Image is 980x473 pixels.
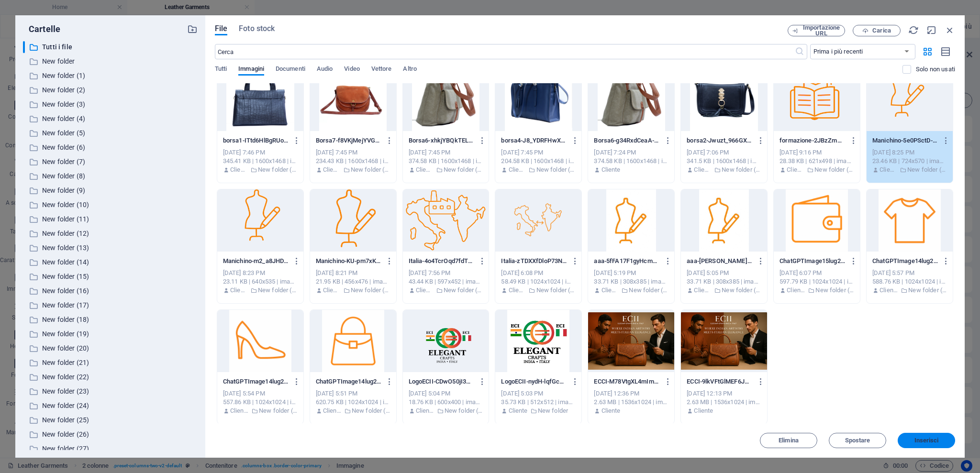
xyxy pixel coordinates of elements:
div: Di: Cliente | Cartella: New folder (26) [316,165,390,174]
span: Elimina [779,438,799,443]
div: 234.43 KB | 1600x1468 | image/jpeg [316,157,390,165]
div: New folder (18) [23,314,198,326]
p: Cliente [230,407,249,415]
div: [DATE] 5:03 PM [501,389,576,398]
p: New folder [42,56,180,67]
div: Di: Cliente | Cartella: New folder (25) [409,165,483,174]
div: New folder (6) [23,142,198,154]
p: New folder (16) [42,286,180,297]
p: New folder (18) [444,286,483,295]
span: Foto stock [239,23,275,34]
div: [DATE] 5:51 PM [316,389,390,398]
div: Di: Cliente | Cartella: New folder (23) [687,165,761,174]
p: Cliente [601,165,621,174]
div: Di: Cliente | Cartella: New folder (27) [223,165,298,174]
span: Altro [403,63,416,77]
div: New folder (15) [23,271,198,283]
span: Spostare [845,438,870,443]
div: New folder (26) [23,429,198,440]
div: 33.71 KB | 308x385 | image/jpeg [594,277,668,286]
div: New folder (13) [23,242,198,254]
div: [DATE] 5:57 PM [872,269,947,277]
p: New folder (21) [907,165,947,174]
div: 21.95 KB | 456x476 | image/png [316,277,390,286]
p: New folder (20) [42,343,180,354]
span: Audio [317,63,333,77]
p: ECCI-M78VtgXL4mImmuJkz3sT6g.png [594,377,659,386]
div: Di: Cliente | Cartella: New folder (24) [501,165,576,174]
i: Ricarica [908,25,919,35]
div: Di: Cliente | Cartella: New folder (18) [409,286,483,295]
div: New folder (1) [23,70,198,82]
p: New folder (13) [42,242,180,253]
p: ChatGPTImage15lug202516_56_14-lyOeAaeJFba2y_PLzogMlQ.png [780,257,845,265]
div: 18.76 KB | 600x400 | image/png [409,398,483,407]
button: Importazione URL [788,25,845,36]
p: New folder (14) [722,286,761,295]
div: New folder (22) [23,371,198,383]
p: Cliente [323,286,341,295]
p: New folder (1) [445,407,483,415]
div: [DATE] 7:24 PM [594,148,668,157]
div: [DATE] 5:05 PM [687,269,761,277]
p: New folder (26) [42,429,180,440]
div: New folder (19) [23,328,198,340]
div: Di: Cliente | Cartella: New folder [501,407,576,415]
div: 620.75 KB | 1024x1024 | image/png [316,398,390,407]
div: 341.5 KB | 1600x1468 | image/jpeg [687,157,761,165]
p: New folder (3) [259,407,298,415]
p: New folder (25) [42,415,180,426]
p: New folder (22) [814,165,854,174]
p: New folder (22) [42,372,180,383]
p: aaa-j-C-QbhEZnZnXLM8t1e9TQ.jpg [687,257,752,265]
p: Cliente [880,286,898,295]
div: 588.76 KB | 1024x1024 | image/png [872,277,947,286]
p: New folder (27) [258,165,298,174]
div: New folder (21) [23,357,198,369]
p: New folder (14) [42,257,180,268]
div: Di: Cliente | Cartella: New folder (2) [316,407,390,415]
div: New folder (24) [23,400,198,412]
div: 2.63 MB | 1536x1024 | image/png [687,398,761,407]
p: New folder (16) [536,286,576,295]
p: Manichino-5e0PSctD--I7j3olOVSeWQ.png [872,136,938,145]
p: New folder (9) [42,185,180,196]
p: New folder (19) [351,286,390,295]
i: Crea nuova cartella [187,24,198,34]
div: New folder (8) [23,170,198,182]
div: [DATE] 6:07 PM [780,269,854,277]
p: Cliente [694,286,712,295]
p: Cliente [787,165,804,174]
p: New folder (27) [42,443,180,454]
div: Di: Cliente | Cartella: New folder (22) [780,165,854,174]
p: Cliente [323,407,342,415]
div: Di: Cliente | Cartella: New folder (1) [409,407,483,415]
p: Cliente [601,407,621,415]
div: 345.41 KB | 1600x1468 | image/jpeg [223,157,298,165]
div: 597.79 KB | 1024x1024 | image/png [780,277,854,286]
span: Inserisci [914,438,939,443]
p: New folder (24) [536,165,576,174]
div: 374.58 KB | 1600x1468 | image/jpeg [594,157,668,165]
div: New folder (11) [23,213,198,225]
p: Cliente [601,286,619,295]
p: New folder (5) [42,128,180,139]
div: Di: Cliente | Cartella: New folder (15) [594,286,668,295]
div: Di: Cliente | Cartella: New folder (19) [316,286,390,295]
span: Video [344,63,359,77]
p: New folder (3) [42,99,180,110]
p: New folder (12) [42,228,180,239]
p: Cliente [416,165,434,174]
p: New folder (8) [42,171,180,182]
i: Nascondi [926,25,937,35]
div: [DATE] 7:45 PM [316,148,390,157]
div: New folder (16) [23,285,198,297]
div: [DATE] 8:25 PM [872,148,947,157]
div: New folder (10) [23,199,198,211]
p: New folder (2) [42,85,180,96]
p: formazione-2JBzZmKdbbaGIQbhEWnDMg.png [780,136,845,145]
div: [DATE] 5:04 PM [409,389,483,398]
div: 58.49 KB | 1024x1024 | image/png [501,277,576,286]
p: Borsa6-xhkjYBQkTELAB-2oJI5phQ.jpg [409,136,474,145]
p: ChatGPTImage14lug202517_39_02-7GyX23GNrtiNjz5CSs04fQ.png [223,377,289,386]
